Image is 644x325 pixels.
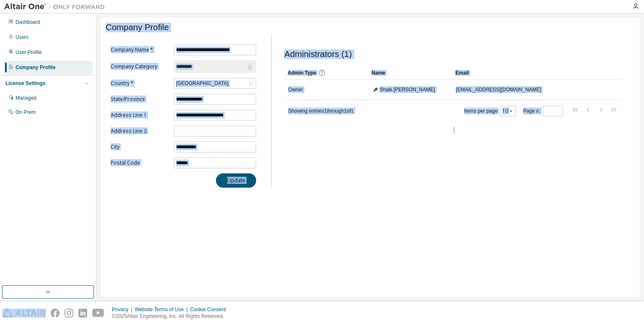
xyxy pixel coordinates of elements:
img: facebook.svg [51,309,60,317]
label: Company Name [111,46,169,53]
div: [GEOGRAPHIC_DATA] [174,78,256,88]
img: Altair One [4,3,109,11]
div: Name [371,66,449,80]
div: [GEOGRAPHIC_DATA] [175,79,230,88]
button: Update [216,173,256,188]
label: Address Line 1 [111,112,169,119]
label: Address Line 2 [111,128,169,134]
span: Showing entries 1 through 1 of 1 [288,108,353,114]
span: Company Profile [106,23,169,32]
p: © 2025 Altair Engineering, Inc. All Rights Reserved. [112,313,231,320]
span: [EMAIL_ADDRESS][DOMAIN_NAME] [456,86,541,93]
div: Email [455,66,599,80]
div: Company Profile [16,64,55,71]
span: Administrators (1) [284,49,352,59]
span: Admin Type [288,70,316,76]
label: Postal Code [111,160,169,166]
div: Privacy [112,306,135,313]
label: Country [111,80,169,87]
label: City [111,144,169,150]
label: Company Category [111,63,169,70]
span: Items per page [464,106,516,116]
div: Dashboard [16,19,40,26]
span: Owner [288,86,303,93]
div: User Profile [16,49,42,56]
div: Website Terms of Use [135,306,190,313]
div: License Settings [5,80,45,87]
button: 10 [502,108,514,114]
span: Page n. [523,106,563,116]
img: altair_logo.svg [3,309,46,317]
img: instagram.svg [65,309,73,317]
span: Shaik.[PERSON_NAME] [379,86,435,93]
div: Managed [16,95,36,101]
label: State/Province [111,96,169,103]
img: youtube.svg [92,309,104,317]
div: On Prem [16,109,36,116]
div: Users [16,34,29,41]
img: linkedin.svg [78,309,87,317]
div: Cookie Consent [190,306,231,313]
